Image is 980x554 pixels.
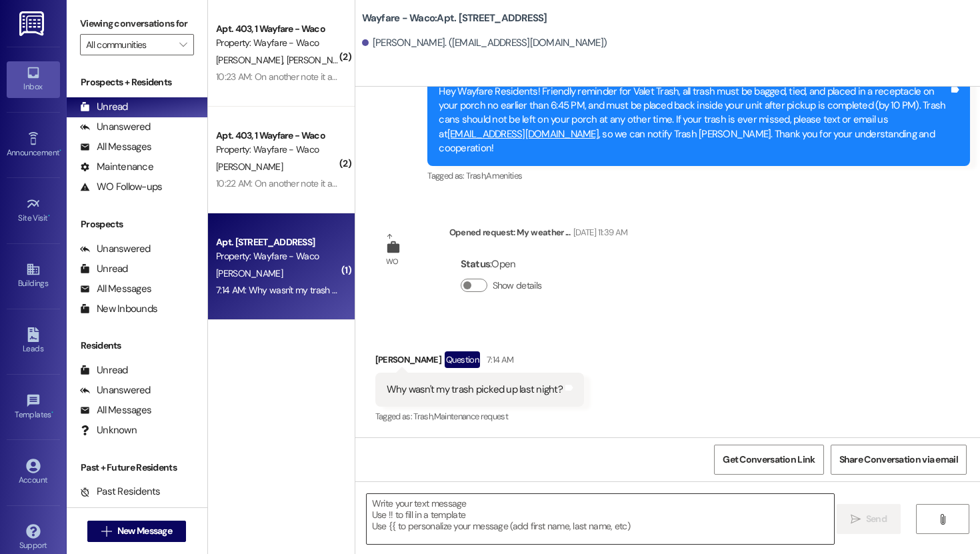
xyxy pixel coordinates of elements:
div: WO [386,255,399,269]
label: Show details [493,279,542,293]
a: Templates • [7,389,60,425]
a: Site Visit • [7,193,60,229]
img: ResiDesk Logo [19,11,47,36]
button: Get Conversation Link [714,445,823,475]
div: Past Residents [80,485,161,499]
div: Unread [80,262,128,276]
div: Unknown [80,423,137,437]
label: Viewing conversations for [80,13,194,34]
div: Unanswered [80,120,151,134]
button: Share Conversation via email [831,445,967,475]
div: All Messages [80,282,151,296]
div: 7:14 AM [483,353,513,367]
span: Amenities [486,170,522,181]
span: Send [866,512,887,526]
div: Apt. 403, 1 Wayfare - Waco [216,22,339,36]
span: [PERSON_NAME] [216,54,287,66]
div: Hey Wayfare Residents! Friendly reminder for Valet Trash, all trash must be bagged, tied, and pla... [439,85,949,156]
div: [PERSON_NAME] [375,351,584,373]
div: Opened request: My weather ... [449,225,628,244]
div: Prospects + Residents [67,75,207,89]
i:  [179,39,187,50]
a: Account [7,455,60,491]
span: Share Conversation via email [839,453,958,467]
div: Future Residents [80,505,170,519]
div: Unread [80,363,128,377]
i:  [851,514,861,525]
input: All communities [86,34,173,55]
div: 10:23 AM: On another note it appears there is writing on the wall by our apt it looks like chalk. [216,71,570,83]
div: Tagged as: [375,407,584,426]
div: Tagged as: [427,166,970,185]
button: New Message [87,521,186,542]
span: [PERSON_NAME] [216,161,283,173]
div: Past + Future Residents [67,461,207,475]
span: • [51,408,53,417]
a: Buildings [7,258,60,294]
div: 10:22 AM: On another note it appears there is writing on the wall by our apt it looks like chalk. [216,177,570,189]
div: Property: Wayfare - Waco [216,143,339,157]
div: Apt. 403, 1 Wayfare - Waco [216,129,339,143]
div: 7:14 AM: Why wasn't my trash picked up last night? [216,284,411,296]
span: New Message [117,524,172,538]
div: WO Follow-ups [80,180,162,194]
div: All Messages [80,403,151,417]
span: • [48,211,50,221]
button: Send [837,504,901,534]
b: Wayfare - Waco: Apt. [STREET_ADDRESS] [362,11,547,25]
div: Maintenance [80,160,153,174]
i:  [101,526,111,537]
div: Unanswered [80,242,151,256]
div: : Open [461,254,547,275]
div: Unanswered [80,383,151,397]
b: Status [461,257,491,271]
div: [DATE] 11:39 AM [570,225,627,239]
div: Prospects [67,217,207,231]
span: Get Conversation Link [723,453,815,467]
span: [PERSON_NAME] [286,54,353,66]
i:  [937,514,947,525]
a: Inbox [7,61,60,97]
span: Trash , [466,170,486,181]
div: Property: Wayfare - Waco [216,249,339,263]
span: Maintenance request [434,411,509,422]
a: Leads [7,323,60,359]
div: Question [445,351,480,368]
span: [PERSON_NAME] [216,267,283,279]
div: Why wasn't my trash picked up last night? [387,383,563,397]
div: All Messages [80,140,151,154]
span: Trash , [413,411,433,422]
div: Unread [80,100,128,114]
div: Property: Wayfare - Waco [216,36,339,50]
div: [PERSON_NAME]. ([EMAIL_ADDRESS][DOMAIN_NAME]) [362,36,607,50]
div: New Inbounds [80,302,157,316]
span: • [59,146,61,155]
a: [EMAIL_ADDRESS][DOMAIN_NAME] [447,127,599,141]
div: Residents [67,339,207,353]
div: Apt. [STREET_ADDRESS] [216,235,339,249]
